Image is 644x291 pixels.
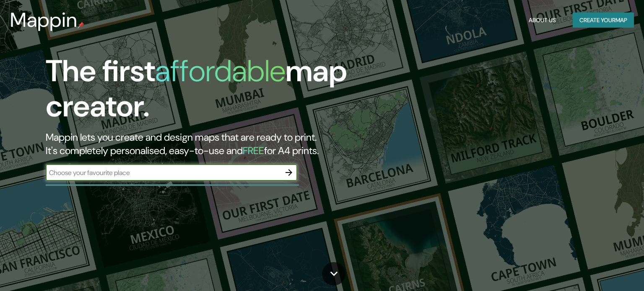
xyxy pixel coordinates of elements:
h1: affordable [155,52,286,90]
h3: Mappin [10,8,78,32]
button: Create yourmap [573,13,634,28]
input: Choose your favourite place [46,168,280,178]
h2: Mappin lets you create and design maps that are ready to print. It's completely personalised, eas... [46,131,368,157]
button: About Us [525,13,559,28]
h5: FREE [243,144,264,157]
h1: The first map creator. [46,54,368,131]
img: mappin-pin [78,22,84,28]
